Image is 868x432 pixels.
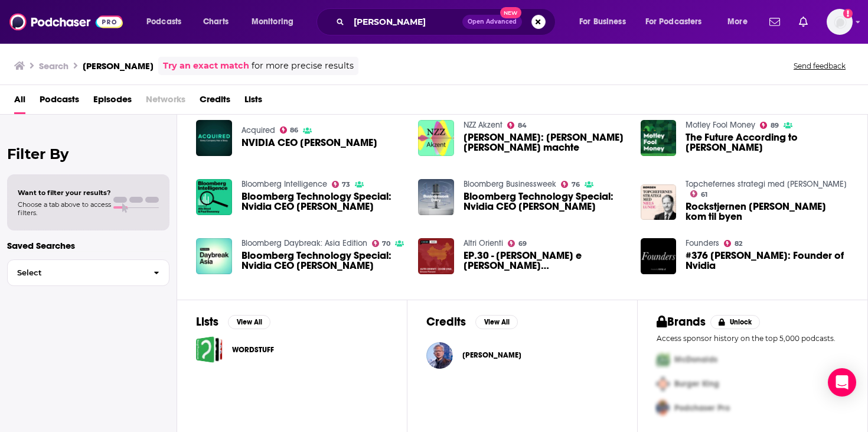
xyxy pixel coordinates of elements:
[464,238,503,248] a: Altri Orienti
[243,12,309,31] button: open menu
[464,191,626,212] a: Bloomberg Technology Special: Nvidia CEO Jensen Huang
[332,181,351,188] a: 73
[690,190,707,197] a: 61
[719,12,762,31] button: open menu
[252,14,293,30] span: Monitoring
[242,179,327,189] a: Bloomberg Intelligence
[579,14,626,30] span: For Business
[686,238,719,248] a: Founders
[196,238,232,274] img: Bloomberg Technology Special: Nvidia CEO Jensen Huang
[7,259,169,286] button: Select
[508,240,527,247] a: 69
[7,145,169,163] h2: Filter By
[686,179,847,189] a: Topchefernes strategi med Niels Lunde
[200,90,230,114] a: Credits
[500,7,521,18] span: New
[686,202,849,222] span: Rockstjernen [PERSON_NAME] kom til byen
[146,90,185,114] span: Networks
[657,334,849,343] p: Access sponsor history on the top 5,000 podcasts.
[242,191,404,212] span: Bloomberg Technology Special: Nvidia CEO [PERSON_NAME]
[641,238,677,274] img: #376 Jensen Huang: Founder of Nvidia
[163,59,249,73] a: Try an exact match
[83,60,154,72] h3: [PERSON_NAME]
[827,9,853,35] button: Show profile menu
[686,132,849,152] span: The Future According to [PERSON_NAME]
[280,126,299,134] a: 86
[426,314,466,329] h2: Credits
[342,182,350,187] span: 73
[93,90,132,114] a: Episodes
[14,90,25,114] a: All
[641,184,677,220] img: Rockstjernen Jensen Huang kom til byen
[8,269,144,277] span: Select
[686,251,849,271] span: #376 [PERSON_NAME]: Founder of Nvidia
[203,14,229,30] span: Charts
[418,179,454,215] img: Bloomberg Technology Special: Nvidia CEO Jensen Huang
[686,132,849,152] a: The Future According to Jensen Huang
[843,9,853,18] svg: Add a profile image
[40,90,79,114] a: Podcasts
[735,241,742,246] span: 82
[7,240,169,251] p: Saved Searches
[242,251,404,271] span: Bloomberg Technology Special: Nvidia CEO [PERSON_NAME]
[196,120,232,156] a: NVIDIA CEO Jensen Huang
[418,238,454,274] img: EP.30 - Jensen Huang e la Cina
[701,192,707,197] span: 61
[645,14,702,30] span: For Podcasters
[146,14,181,30] span: Podcasts
[464,251,626,271] a: EP.30 - Jensen Huang e la Cina
[462,350,521,360] a: Jensen Huang
[426,314,518,329] a: CreditsView All
[652,372,674,396] img: Second Pro Logo
[771,123,779,128] span: 89
[244,90,262,114] a: Lists
[638,12,719,31] button: open menu
[290,128,298,133] span: 86
[228,315,270,329] button: View All
[518,241,527,246] span: 69
[571,12,641,31] button: open menu
[561,181,580,188] a: 76
[827,9,853,35] img: User Profile
[686,202,849,222] a: Rockstjernen Jensen Huang kom til byen
[196,179,232,215] img: Bloomberg Technology Special: Nvidia CEO Jensen Huang
[572,182,580,187] span: 76
[475,315,518,329] button: View All
[518,123,527,128] span: 84
[464,120,502,130] a: NZZ Akzent
[39,60,68,72] h3: Search
[18,189,111,197] span: Want to filter your results?
[674,379,719,389] span: Burger King
[464,179,556,189] a: Bloomberg Businessweek
[242,238,367,248] a: Bloomberg Daybreak: Asia Edition
[462,350,521,360] span: [PERSON_NAME]
[464,251,626,271] span: EP.30 - [PERSON_NAME] e [PERSON_NAME][GEOGRAPHIC_DATA]
[426,342,453,369] img: Jensen Huang
[828,368,856,397] div: Open Intercom Messenger
[195,12,236,31] a: Charts
[242,191,404,212] a: Bloomberg Technology Special: Nvidia CEO Jensen Huang
[724,240,742,247] a: 82
[710,315,761,329] button: Unlock
[468,19,517,25] span: Open Advanced
[372,240,391,247] a: 70
[242,125,275,135] a: Acquired
[507,122,527,129] a: 84
[418,120,454,156] img: Jensen Huang: Wie er Nvidia gross machte
[652,347,674,372] img: First Pro Logo
[674,355,717,365] span: McDonalds
[9,11,123,33] img: Podchaser - Follow, Share and Rate Podcasts
[652,396,674,420] img: Third Pro Logo
[196,314,218,329] h2: Lists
